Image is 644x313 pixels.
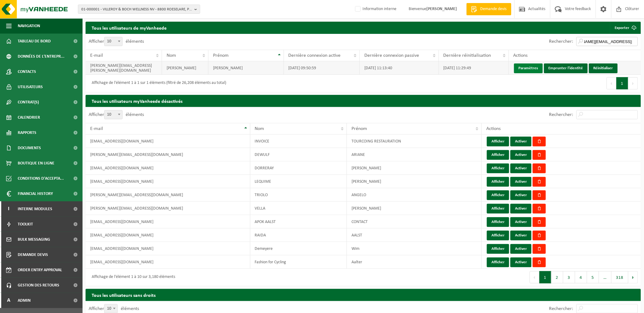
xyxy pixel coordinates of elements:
[549,113,573,117] label: Rechercher:
[86,202,250,215] td: [PERSON_NAME][EMAIL_ADDRESS][DOMAIN_NAME]
[81,5,192,14] span: 01-000001 - VILLEROY & BOCH WELLNESS NV - 8800 ROESELARE, POPULIERSTRAAT 1
[86,135,250,148] td: [EMAIL_ADDRESS][DOMAIN_NAME]
[78,5,200,14] button: 01-000001 - VILLEROY & BOCH WELLNESS NV - 8800 ROESELARE, POPULIERSTRAAT 1
[105,304,117,313] span: 10
[354,5,396,14] label: Information interne
[612,271,628,283] button: 318
[510,231,532,240] button: Activer
[347,161,482,175] td: [PERSON_NAME]
[18,201,52,217] span: Interne modules
[510,244,532,254] button: Activer
[18,262,62,278] span: Order entry approval
[18,49,64,64] span: Données de l'entrepr...
[250,175,347,188] td: LEQUIME
[18,110,40,125] span: Calendrier
[86,95,641,107] h2: Tous les utilisateurs myVanheede désactivés
[167,53,176,58] span: Nom
[360,61,439,75] td: [DATE] 11:13:40
[104,110,123,119] span: 10
[86,61,162,75] td: [PERSON_NAME][EMAIL_ADDRESS][PERSON_NAME][DOMAIN_NAME]
[510,177,532,187] button: Activer
[513,53,528,58] span: Actions
[213,53,229,58] span: Prénom
[18,79,43,95] span: Utilisateurs
[18,140,41,156] span: Documents
[616,77,628,89] button: 1
[364,53,419,58] span: Dernière connexion passive
[628,77,638,89] button: Next
[6,201,12,217] span: I
[443,53,491,58] span: Dernière réinitialisation
[347,148,482,161] td: ARIANE
[86,188,250,202] td: [PERSON_NAME][EMAIL_ADDRESS][DOMAIN_NAME]
[89,78,226,89] div: Affichage de l'élément 1 à 1 sur 1 éléments (filtré de 26,208 éléments au total)
[510,150,532,160] button: Activer
[610,22,640,34] a: Exporter
[18,171,64,186] span: Conditions d'accepta...
[575,271,587,283] button: 4
[347,242,482,255] td: Wim
[86,242,250,255] td: [EMAIL_ADDRESS][DOMAIN_NAME]
[250,135,347,148] td: INVOICE
[289,53,341,58] span: Dernière connexion active
[18,95,39,110] span: Contrat(s)
[514,63,543,73] a: Paramètres
[487,231,509,240] button: Afficher
[487,177,509,187] button: Afficher
[607,77,616,89] button: Previous
[544,63,588,73] a: Emprunter l'identité
[18,156,54,171] span: Boutique en ligne
[250,202,347,215] td: VELLA
[18,125,36,140] span: Rapports
[86,22,173,34] h2: Tous les utilisateurs de myVanheede
[487,164,509,173] button: Afficher
[18,34,51,49] span: Tableau de bord
[510,217,532,227] button: Activer
[18,18,40,34] span: Navigation
[284,61,360,75] td: [DATE] 09:50:59
[351,126,367,131] span: Prénom
[347,188,482,202] td: ANGELO
[105,37,122,46] span: 10
[86,289,641,301] h2: Tous les utilisateurs sans droits
[487,190,509,200] button: Afficher
[510,164,532,173] button: Activer
[6,293,12,308] span: A
[599,271,612,283] span: …
[479,6,508,12] span: Demande devis
[510,204,532,214] button: Activer
[250,161,347,175] td: DORRERAY
[18,186,53,201] span: Financial History
[18,232,50,247] span: Bulk Messaging
[439,61,509,75] td: [DATE] 11:29:49
[255,126,264,131] span: Nom
[250,188,347,202] td: TRIOLO
[628,271,638,283] button: Next
[589,63,618,73] a: Réinitialiser
[510,137,532,146] button: Activer
[563,271,575,283] button: 3
[86,228,250,242] td: [EMAIL_ADDRESS][DOMAIN_NAME]
[250,255,347,269] td: Fashion for Cycling
[18,293,31,308] span: Admin
[487,150,509,160] button: Afficher
[487,217,509,227] button: Afficher
[105,110,122,119] span: 10
[250,242,347,255] td: Demeyere
[86,148,250,161] td: [PERSON_NAME][EMAIL_ADDRESS][DOMAIN_NAME]
[90,126,103,131] span: E-mail
[347,202,482,215] td: [PERSON_NAME]
[250,228,347,242] td: RAIDA
[549,307,573,311] label: Rechercher:
[487,204,509,214] button: Afficher
[89,272,175,283] div: Affichage de l'élément 1 à 10 sur 3,180 éléments
[250,148,347,161] td: DEWULF
[427,7,457,11] strong: [PERSON_NAME]
[549,39,573,44] label: Rechercher:
[347,175,482,188] td: [PERSON_NAME]
[89,39,144,44] label: Afficher éléments
[250,215,347,228] td: APOK AALST
[89,306,139,311] label: Afficher éléments
[551,271,563,283] button: 2
[18,247,48,262] span: Demande devis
